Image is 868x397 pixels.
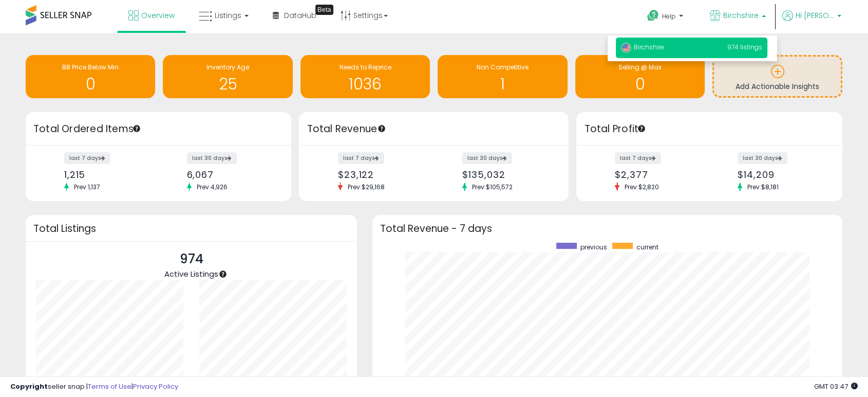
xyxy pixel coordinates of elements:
[467,183,518,191] span: Prev: $105,572
[735,81,819,92] span: Add Actionable Insights
[619,183,664,191] span: Prev: $2,820
[33,122,284,136] h3: Total Ordered Items
[10,382,48,391] strong: Copyright
[69,183,105,191] span: Prev: 1,137
[723,10,759,21] span: Birchshire
[580,243,607,251] span: previous
[636,243,658,251] span: current
[615,169,702,180] div: $2,377
[338,152,384,164] label: last 7 days
[575,55,705,98] a: Selling @ Max 0
[462,152,512,164] label: last 30 days
[615,152,661,164] label: last 7 days
[796,10,834,21] span: Hi [PERSON_NAME]
[141,10,175,21] span: Overview
[132,124,141,133] div: Tooltip anchor
[62,63,119,71] span: BB Price Below Min
[164,268,218,279] span: Active Listings
[662,12,676,21] span: Help
[215,10,241,21] span: Listings
[187,169,274,180] div: 6,067
[584,122,834,136] h3: Total Profit
[164,249,218,269] p: 974
[187,152,237,164] label: last 30 days
[284,10,316,21] span: DataHub
[462,169,551,180] div: $135,032
[10,382,178,392] div: seller snap | |
[742,183,784,191] span: Prev: $8,181
[637,124,646,133] div: Tooltip anchor
[206,63,249,71] span: Inventory Age
[315,5,333,15] div: Tooltip anchor
[163,55,292,98] a: Inventory Age 25
[647,9,659,22] i: Get Help
[738,152,787,164] label: last 30 days
[443,76,562,93] h1: 1
[88,382,131,391] a: Terms of Use
[31,76,150,93] h1: 0
[64,152,110,164] label: last 7 days
[727,43,762,51] span: 974 listings
[738,169,824,180] div: $14,209
[618,63,662,71] span: Selling @ Max
[782,10,841,33] a: Hi [PERSON_NAME]
[168,76,287,93] h1: 25
[814,382,858,391] span: 2025-09-10 03:47 GMT
[377,124,386,133] div: Tooltip anchor
[133,382,178,391] a: Privacy Policy
[621,43,631,53] img: usa.png
[26,55,155,98] a: BB Price Below Min 0
[307,122,561,136] h3: Total Revenue
[300,55,430,98] a: Needs to Reprice 1036
[64,169,151,180] div: 1,215
[438,55,567,98] a: Non Competitive 1
[306,76,425,93] h1: 1036
[338,169,426,180] div: $23,122
[192,183,233,191] span: Prev: 4,926
[339,63,391,71] span: Needs to Reprice
[218,269,228,279] div: Tooltip anchor
[714,57,840,96] a: Add Actionable Insights
[380,225,835,232] h3: Total Revenue - 7 days
[580,76,700,93] h1: 0
[639,2,693,33] a: Help
[477,63,529,71] span: Non Competitive
[621,43,664,51] span: Birchshire
[33,225,349,232] h3: Total Listings
[343,183,390,191] span: Prev: $29,168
